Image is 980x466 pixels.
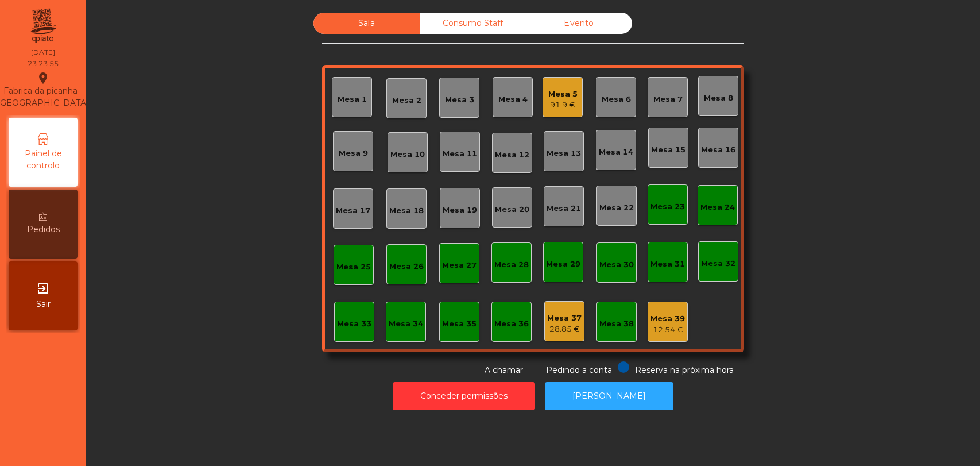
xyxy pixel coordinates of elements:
div: 23:23:55 [28,59,59,69]
div: Mesa 37 [547,313,582,324]
i: exit_to_app [36,282,50,295]
div: [DATE] [31,47,55,57]
div: Mesa 27 [442,260,477,271]
span: A chamar [485,365,523,375]
button: Conceder permissões [393,382,535,410]
button: [PERSON_NAME] [545,382,673,410]
div: Mesa 6 [602,94,631,105]
div: 12.54 € [650,324,685,336]
div: Mesa 25 [336,261,371,273]
div: Mesa 26 [389,261,424,272]
div: Mesa 36 [494,318,529,330]
div: Mesa 17 [336,205,370,217]
div: Mesa 22 [599,202,634,214]
div: Mesa 19 [443,205,477,216]
div: Mesa 29 [546,259,580,270]
div: Mesa 13 [547,148,581,159]
div: Mesa 7 [653,94,683,105]
i: location_on [36,71,50,85]
div: Mesa 12 [495,149,529,161]
div: Sala [313,13,420,34]
div: Consumo Staff [420,13,526,34]
div: Mesa 8 [704,93,733,104]
div: Mesa 39 [650,313,685,325]
div: 28.85 € [547,323,582,335]
span: Painel de controlo [11,148,75,172]
div: Mesa 23 [650,201,685,213]
div: Evento [526,13,632,34]
span: Reserva na próxima hora [635,365,734,375]
div: Mesa 10 [390,149,425,160]
img: qpiato [29,6,57,46]
span: Pedidos [27,224,60,236]
div: Mesa 11 [443,148,477,160]
span: Sair [36,298,51,310]
div: Mesa 28 [494,259,529,271]
div: Mesa 33 [337,318,371,330]
div: Mesa 32 [701,258,735,269]
div: Mesa 5 [548,88,578,100]
div: 91.9 € [548,99,578,111]
div: Mesa 16 [701,144,735,156]
div: Mesa 14 [599,147,633,158]
div: Mesa 1 [338,94,367,105]
div: Mesa 15 [651,144,685,156]
div: Mesa 4 [498,94,528,105]
div: Mesa 18 [389,205,424,217]
div: Mesa 38 [599,318,634,330]
div: Mesa 34 [389,318,423,330]
div: Mesa 2 [392,95,421,106]
div: Mesa 30 [599,259,634,271]
div: Mesa 31 [650,259,685,270]
div: Mesa 21 [547,203,581,214]
div: Mesa 3 [445,94,474,106]
span: Pedindo a conta [546,365,612,375]
div: Mesa 9 [339,148,368,159]
div: Mesa 20 [495,204,529,215]
div: Mesa 24 [700,202,735,213]
div: Mesa 35 [442,318,477,330]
